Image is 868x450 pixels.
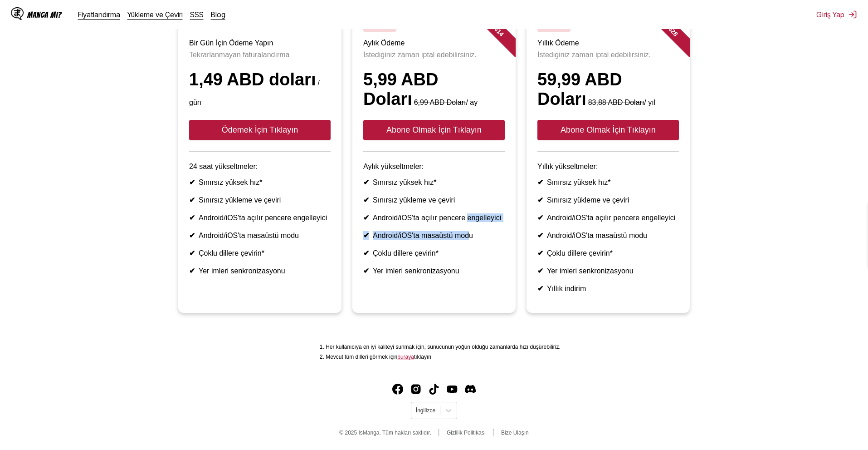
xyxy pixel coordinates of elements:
font: buraya [397,354,414,360]
img: IsManga Facebook [392,384,403,395]
font: 14 [495,28,505,38]
img: oturumu Kapat [848,10,857,19]
font: Abone Olmak İçin Tıklayın [561,125,656,134]
font: Manga mı? [27,10,62,19]
font: Aylık Ödeme [363,39,405,47]
a: Yükleme ve Çeviri [127,10,183,19]
font: İstediğiniz zaman iptal edebilirsiniz. [363,51,477,59]
font: 24 saat yükseltmeler: [189,163,258,170]
font: 1,49 ABD doları [189,70,316,89]
font: Sınırsız yüksek hız* [199,178,263,186]
a: Gizlilik Politikası [447,430,486,436]
img: IsManga TikTok [429,384,439,395]
font: Tekrarlanmayan faturalandırma [189,51,289,59]
font: 28 [669,28,679,38]
font: Her kullanıcıya en iyi kaliteyi sunmak için, sunucunun yoğun olduğu zamanlarda hızı düşürebiliriz. [326,344,561,350]
a: Fiyatlandırma [78,10,120,19]
input: Dil seçin [416,407,417,414]
img: IsManga Instagram [410,384,421,395]
a: SSS [190,10,204,19]
img: IsManga Logo [11,7,24,20]
font: / ay [466,99,478,106]
font: Yıllık Ödeme [537,39,579,47]
font: ✔ [363,178,369,186]
font: ✔ [363,196,369,204]
font: Çoklu dillere çevirin* [373,249,439,257]
font: ✔ [189,249,195,257]
font: Android/iOS'ta masaüstü modu [547,232,647,239]
font: Aylık yükseltmeler: [363,163,424,170]
font: ✔ [189,232,195,239]
img: IsManga Discord [465,384,476,395]
font: Sınırsız yüksek hız* [373,178,437,186]
a: TikTok [429,384,439,395]
font: Android/iOS'ta masaüstü modu [199,232,299,239]
a: Facebook [392,384,403,395]
a: Uyuşmazlık [465,384,476,395]
font: Yer imleri senkronizasyonu [373,267,459,275]
font: Android/iOS'ta açılır pencere engelleyici [199,214,327,222]
font: Android/iOS'ta açılır pencere engelleyici [373,214,501,222]
button: Ödemek İçin Tıklayın [189,120,331,140]
a: Blog [211,10,225,19]
font: ✔ [537,178,543,186]
font: Yer imleri senkronizasyonu [547,267,634,275]
a: IsManga LogoManga mı? [11,7,78,22]
button: Giriş Yap [816,10,857,19]
font: Çoklu dillere çevirin* [547,249,613,257]
font: ✔ [537,214,543,222]
font: Sınırsız yükleme ve çeviri [547,196,629,204]
font: 83,88 ABD Doları [588,99,644,106]
font: Android/iOS'ta açılır pencere engelleyici [547,214,675,222]
font: Çoklu dillere çevirin* [199,249,264,257]
font: ✔ [189,178,195,186]
font: 5,99 ABD Doları [363,70,438,109]
font: 59,99 ABD Doları [537,70,622,109]
font: ✔ [189,267,195,275]
font: ✔ [537,267,543,275]
font: Sınırsız yükleme ve çeviri [373,196,455,204]
font: Sınırsız yüksek hız* [547,178,611,186]
font: ✔ [363,232,369,239]
font: ✔ [537,249,543,257]
font: ✔ [537,232,543,239]
font: ✔ [363,249,369,257]
img: IsManga YouTube [447,384,458,395]
font: Yer imleri senkronizasyonu [199,267,285,275]
font: 6,99 ABD Doları [414,99,466,106]
font: Yıllık indirim [547,285,586,292]
font: Ödemek İçin Tıklayın [222,125,298,134]
font: Giriş Yap [816,10,844,19]
font: Sınırsız yükleme ve çeviri [199,196,281,204]
font: ✔ [189,196,195,204]
a: Bize Ulaşın [501,430,529,436]
font: / gün [189,79,320,106]
font: tıklayın [414,354,431,360]
a: YouTube [447,384,458,395]
font: ✔ [189,214,195,222]
a: Instagram [410,384,421,395]
button: Abone Olmak İçin Tıklayın [363,120,505,140]
font: Abone Olmak İçin Tıklayın [386,125,482,134]
font: ✔ [363,214,369,222]
font: Mevcut tüm dilleri görmek için [326,354,397,360]
font: © 2025 IsManga. Tüm hakları saklıdır. [339,430,431,436]
font: Bir Gün İçin Ödeme Yapın [189,39,273,47]
font: ✔ [537,285,543,292]
font: İstediğiniz zaman iptal edebilirsiniz. [537,51,651,59]
font: ✔ [363,267,369,275]
font: / yıl [644,99,655,106]
font: Android/iOS'ta masaüstü modu [373,232,473,239]
font: ✔ [537,196,543,204]
a: Mevcut diller [397,354,414,360]
font: Yıllık yükseltmeler: [537,163,598,170]
button: Abone Olmak İçin Tıklayın [537,120,679,140]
